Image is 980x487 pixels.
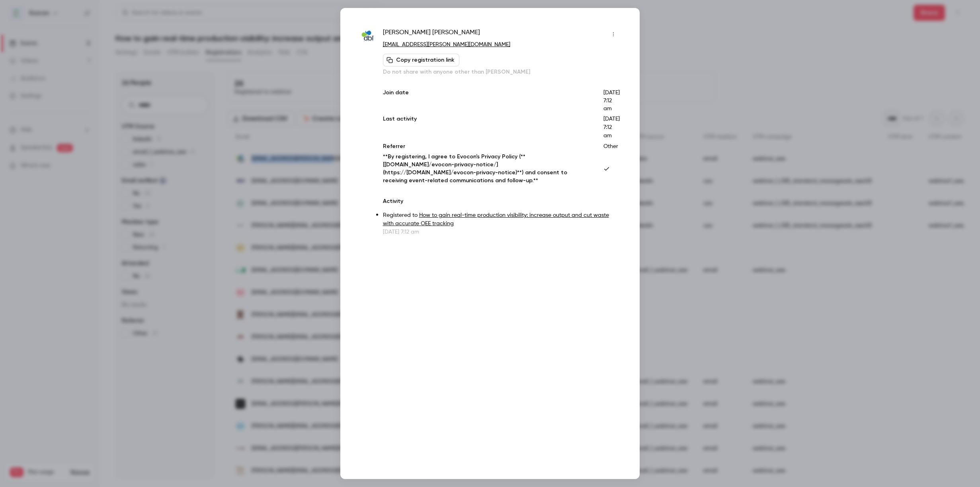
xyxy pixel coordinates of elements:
[360,29,375,43] img: dbl-group.com
[383,115,591,140] p: Last activity
[383,42,510,47] a: [EMAIL_ADDRESS][PERSON_NAME][DOMAIN_NAME]
[383,153,591,185] p: **By registering, I agree to Evocon's Privacy Policy (**[[DOMAIN_NAME]/evocon-privacy-notice/](ht...
[603,116,620,138] span: [DATE] 7:12 am
[383,228,620,236] p: [DATE] 7:12 am
[383,28,480,41] span: [PERSON_NAME] [PERSON_NAME]
[383,68,620,76] p: Do not share with anyone other than [PERSON_NAME]
[383,211,620,228] p: Registered to
[603,142,620,150] p: Other
[383,54,459,66] button: Copy registration link
[383,89,591,113] p: Join date
[383,212,609,226] a: How to gain real-time production visibility: increase output and cut waste with accurate OEE trac...
[383,142,591,150] p: Referrer
[383,197,620,205] p: Activity
[603,89,620,113] p: [DATE] 7:12 am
